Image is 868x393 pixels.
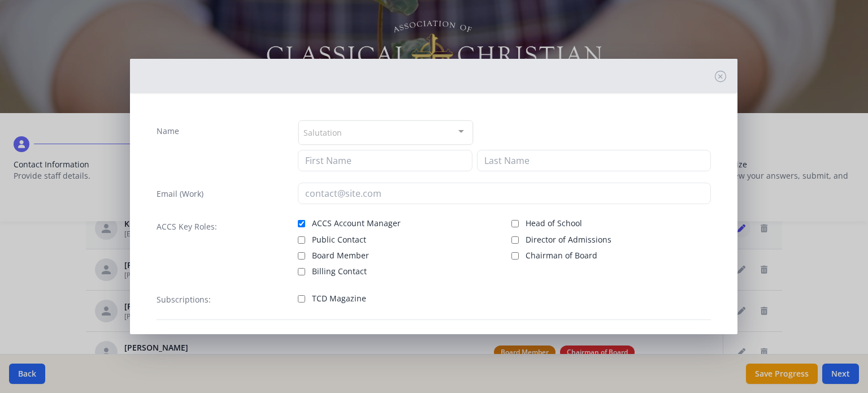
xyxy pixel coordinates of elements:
span: Billing Contact [312,266,367,277]
span: TCD Magazine [312,293,366,304]
label: Name [157,126,179,137]
label: Subscriptions: [157,294,211,305]
input: ACCS Account Manager [298,220,305,227]
input: First Name [298,150,472,171]
input: Chairman of Board [511,252,519,260]
span: Board Member [312,250,369,261]
span: Director of Admissions [526,234,611,245]
input: Board Member [298,252,305,260]
span: Chairman of Board [526,250,597,261]
input: TCD Magazine [298,295,305,303]
input: Director of Admissions [511,236,519,244]
label: Email (Work) [157,188,203,200]
input: Public Contact [298,236,305,244]
span: Public Contact [312,234,366,245]
input: Last Name [477,150,711,171]
input: contact@site.com [298,183,711,204]
span: Head of School [526,218,582,229]
input: Billing Contact [298,268,305,275]
label: ACCS Key Roles: [157,221,217,232]
span: ACCS Account Manager [312,218,401,229]
input: Head of School [511,220,519,227]
span: Salutation [303,126,342,139]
